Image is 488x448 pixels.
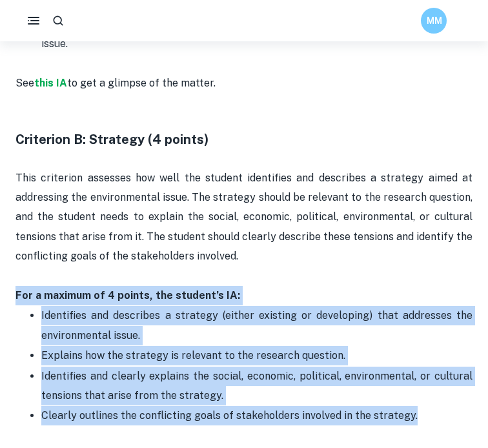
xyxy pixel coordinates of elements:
p: Poses a clear, focused research question that directly addresses the environmental issue. [41,15,473,74]
span: See [15,77,34,89]
span: to get a glimpse of the matter. [67,77,216,89]
strong: For a maximum of 4 points, the student’s IA: [15,289,240,301]
p: Clearly outlines the conflicting goals of stakeholders involved in the strategy. [41,406,473,445]
button: MM [421,8,447,34]
p: Identifies and describes a strategy (either existing or developing) that addresses the environmen... [41,306,473,345]
strong: Criterion B: Strategy (4 points) [15,132,208,147]
p: Explains how the strategy is relevant to the research question. [41,346,473,365]
p: This criterion assesses how well the student identifies and describes a strategy aimed at address... [15,168,473,267]
h6: MM [427,14,442,28]
a: this IA [34,77,67,89]
p: Identifies and clearly explains the social, economic, political, environmental, or cultural tensi... [41,367,473,406]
